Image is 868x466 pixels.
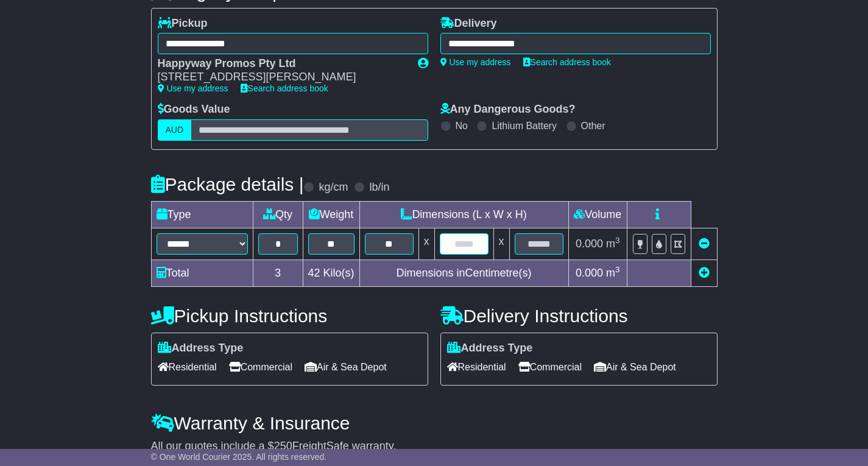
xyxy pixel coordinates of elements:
span: © One World Courier 2025. All rights reserved. [151,452,327,462]
a: Search address book [523,57,611,67]
label: Lithium Battery [492,120,557,132]
sup: 3 [615,265,620,274]
div: [STREET_ADDRESS][PERSON_NAME] [158,71,406,84]
h4: Delivery Instructions [440,306,718,326]
td: Qty [253,201,303,228]
label: AUD [158,119,192,141]
td: Kilo(s) [303,259,359,286]
span: m [606,267,620,279]
td: x [493,228,509,259]
span: Residential [447,358,506,376]
a: Search address book [241,83,328,93]
span: 250 [274,440,292,452]
h4: Package details | [151,174,304,194]
a: Use my address [158,83,228,93]
span: Commercial [229,358,292,376]
span: 0.000 [576,238,603,250]
span: 0.000 [576,267,603,279]
sup: 3 [615,236,620,245]
label: Delivery [440,17,497,30]
td: Dimensions (L x W x H) [359,201,568,228]
label: kg/cm [319,181,348,194]
span: Air & Sea Depot [305,358,387,376]
td: Volume [568,201,627,228]
span: Residential [158,358,217,376]
label: No [456,120,468,132]
label: Any Dangerous Goods? [440,103,576,116]
div: All our quotes include a $ FreightSafe warranty. [151,440,718,453]
h4: Pickup Instructions [151,306,428,326]
td: Total [151,259,253,286]
td: Weight [303,201,359,228]
label: Goods Value [158,103,230,116]
td: Type [151,201,253,228]
span: Commercial [518,358,582,376]
span: Air & Sea Depot [594,358,676,376]
td: x [418,228,434,259]
a: Add new item [699,267,710,279]
span: m [606,238,620,250]
label: Other [581,120,605,132]
a: Remove this item [699,238,710,250]
label: lb/in [369,181,389,194]
label: Pickup [158,17,208,30]
h4: Warranty & Insurance [151,413,718,433]
a: Use my address [440,57,511,67]
label: Address Type [158,342,244,355]
span: 42 [308,267,320,279]
td: 3 [253,259,303,286]
label: Address Type [447,342,533,355]
td: Dimensions in Centimetre(s) [359,259,568,286]
div: Happyway Promos Pty Ltd [158,57,406,71]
